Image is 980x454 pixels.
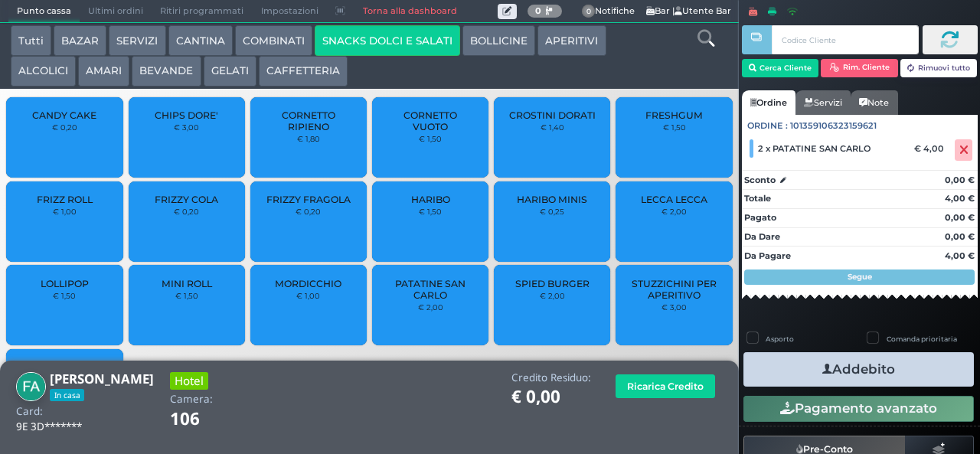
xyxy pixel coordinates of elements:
small: € 1,50 [663,122,686,132]
button: CANTINA [168,25,233,56]
a: Servizi [795,90,851,115]
button: ALCOLICI [11,56,76,87]
span: Ultimi ordini [80,1,152,22]
span: HARIBO MINIS [517,194,587,205]
strong: Da Pagare [744,250,791,261]
small: € 3,00 [174,122,199,132]
small: € 0,25 [540,207,564,216]
span: PATATINE SAN CARLO [385,278,476,301]
small: € 0,20 [174,207,199,216]
small: € 1,80 [297,134,320,143]
h4: Credito Residuo: [511,372,591,384]
b: [PERSON_NAME] [50,370,154,387]
span: MINI ROLL [162,278,212,289]
button: CAFFETTERIA [259,56,348,87]
span: CORNETTO VUOTO [385,109,476,132]
button: Addebito [743,352,974,387]
h3: Hotel [170,372,208,390]
span: CHIPS DORE' [155,109,218,121]
strong: Segue [848,272,872,282]
button: GELATI [204,56,256,87]
small: € 1,40 [541,122,564,132]
small: € 1,00 [53,207,77,216]
button: Pagamento avanzato [743,396,974,422]
span: SPIED BURGER [515,278,590,289]
a: Note [851,90,897,115]
button: Tutti [11,25,51,56]
span: FRIZZY FRAGOLA [266,194,351,205]
div: € 4,00 [912,143,952,154]
h4: Camera: [170,394,213,405]
button: SERVIZI [109,25,165,56]
button: APERITIVI [537,25,606,56]
strong: 0,00 € [945,212,975,223]
span: FRESHGUM [645,109,703,121]
strong: 4,00 € [945,250,975,261]
button: BEVANDE [132,56,201,87]
strong: Da Dare [744,231,780,242]
small: € 1,50 [175,291,198,300]
button: Rimuovi tutto [900,59,978,77]
span: FRIZZY COLA [155,194,218,205]
small: € 1,50 [419,134,442,143]
span: In casa [50,389,84,401]
small: € 1,00 [296,291,320,300]
small: € 1,50 [53,291,76,300]
small: € 0,20 [52,122,77,132]
h4: Card: [16,406,43,417]
strong: 0,00 € [945,175,975,185]
strong: Pagato [744,212,776,223]
span: 2 x PATATINE SAN CARLO [758,143,871,154]
button: BOLLICINE [462,25,535,56]
strong: 4,00 € [945,193,975,204]
strong: Sconto [744,174,776,187]
button: BAZAR [54,25,106,56]
span: Impostazioni [253,1,327,22]
span: Ritiri programmati [152,1,252,22]
small: € 0,20 [296,207,321,216]
span: 0 [582,5,596,18]
span: Punto cassa [8,1,80,22]
span: Ordine : [747,119,788,132]
a: Torna alla dashboard [354,1,465,22]
button: Cerca Cliente [742,59,819,77]
span: 101359106323159621 [790,119,877,132]
button: Rim. Cliente [821,59,898,77]
span: STUZZICHINI PER APERITIVO [629,278,720,301]
strong: 0,00 € [945,231,975,242]
span: HARIBO [411,194,450,205]
small: € 2,00 [418,302,443,312]
a: Ordine [742,90,795,115]
strong: Totale [744,193,771,204]
small: € 2,00 [661,207,687,216]
b: 0 [535,5,541,16]
small: € 1,50 [419,207,442,216]
span: MORDICCHIO [275,278,341,289]
small: € 2,00 [540,291,565,300]
span: CANDY CAKE [32,109,96,121]
span: LECCA LECCA [641,194,707,205]
input: Codice Cliente [772,25,918,54]
span: CORNETTO RIPIENO [263,109,354,132]
label: Comanda prioritaria [887,334,957,344]
small: € 3,00 [661,302,687,312]
button: SNACKS DOLCI E SALATI [315,25,460,56]
span: LOLLIPOP [41,278,89,289]
span: CROSTINI DORATI [509,109,596,121]
button: AMARI [78,56,129,87]
label: Asporto [766,334,794,344]
img: FRANCESCO ALICINO [16,372,46,402]
h1: € 0,00 [511,387,591,407]
h1: 106 [170,410,243,429]
span: FRIZZ ROLL [37,194,93,205]
button: Ricarica Credito [616,374,715,398]
button: COMBINATI [235,25,312,56]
